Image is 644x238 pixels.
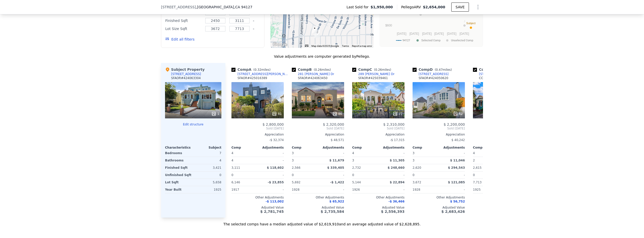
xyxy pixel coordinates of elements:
[473,195,525,199] div: Other Adjustments
[439,146,465,150] div: Adjustments
[413,67,454,72] div: Comp D
[165,67,205,72] div: Subject Property
[259,172,284,179] div: -
[253,28,255,30] button: Clear
[231,195,284,199] div: Other Adjustments
[379,186,405,193] div: -
[231,186,257,193] div: 1917
[231,173,233,177] span: 0
[434,32,444,36] text: [DATE]
[323,122,344,126] span: $ 2,320,000
[375,68,382,72] span: 0.26
[318,146,344,150] div: Adjustments
[314,30,320,38] div: 1285 Holloway Ave
[450,159,465,162] span: $ 11,046
[390,159,405,162] span: $ 11,305
[464,20,465,23] text: J
[319,150,344,157] div: -
[231,67,272,72] div: Comp A
[165,179,192,186] div: Lot Sqft
[421,39,440,42] text: Selected Comp
[352,173,354,177] span: 0
[161,5,196,10] span: [STREET_ADDRESS]
[332,111,342,116] div: 86
[260,210,284,214] span: $ 2,781,745
[413,157,438,164] div: 3
[194,164,221,171] div: 3,421
[161,218,483,227] div: The selected comps have a median adjusted value of $2,619,910 and an average adjusted value of $2...
[393,111,403,116] div: 77
[253,20,255,22] button: Clear
[292,181,300,184] span: 5,692
[422,32,432,36] text: [DATE]
[352,181,361,184] span: 5,144
[321,210,344,214] span: $ 2,735,584
[319,186,344,193] div: -
[262,122,284,126] span: $ 2,800,000
[194,179,221,186] div: 5,658
[413,72,449,76] a: [STREET_ADDRESS]
[312,26,317,34] div: 7 Alviso St
[372,68,393,72] span: ( miles)
[171,76,201,80] div: SFAOR # 424063304
[329,159,344,162] span: $ 11,679
[292,72,334,76] a: 281 [PERSON_NAME] Dr
[433,68,454,72] span: ( miles)
[441,210,465,214] span: $ 2,683,426
[440,172,465,179] div: -
[193,146,221,150] div: Subject
[436,68,443,72] span: 0.47
[292,67,333,72] div: Comp B
[410,32,419,36] text: [DATE]
[194,157,221,164] div: 4
[267,166,284,169] span: $ 118,602
[413,173,415,177] span: 0
[352,146,378,150] div: Comp
[413,181,421,184] span: 3,672
[259,186,284,193] div: -
[194,172,221,179] div: 0
[473,206,525,210] div: Adjusted Value
[266,200,284,203] span: -$ 113,002
[388,200,405,203] span: -$ 36,466
[451,3,469,12] button: SAVE
[272,41,288,48] a: Open this area in Google Maps (opens a new window)
[352,132,405,137] div: Appreciation
[352,186,377,193] div: 1926
[388,166,405,169] span: $ 248,660
[165,164,192,171] div: Finished Sqft
[352,67,393,72] div: Comp C
[413,186,438,193] div: 1928
[231,206,284,210] div: Adjusted Value
[473,72,531,76] a: [STREET_ADDRESS][PERSON_NAME]
[352,195,405,199] div: Other Adjustments
[390,138,405,142] span: -$ 17,315
[258,146,284,150] div: Adjustments
[231,181,240,184] span: 6,146
[423,5,445,9] span: $2,654,000
[440,150,465,157] div: -
[413,195,465,199] div: Other Adjustments
[419,72,449,76] div: [STREET_ADDRESS]
[231,126,284,130] span: Sold [DATE]
[268,181,284,184] span: -$ 23,855
[352,151,354,155] span: 4
[255,68,261,72] span: 0.32
[479,72,531,76] div: [STREET_ADDRESS][PERSON_NAME]
[231,157,257,164] div: 4
[352,206,405,210] div: Adjusted Value
[381,210,405,214] span: $ 2,556,393
[292,146,318,150] div: Comp
[448,181,465,184] span: $ 121,085
[165,17,202,24] div: Finished Sqft
[403,39,410,42] text: 94127
[450,200,465,203] span: $ 56,752
[448,166,465,169] span: $ 294,543
[315,68,322,72] span: 0.26
[473,166,481,169] span: 2,615
[231,72,290,76] a: [STREET_ADDRESS][PERSON_NAME][DEMOGRAPHIC_DATA]
[473,151,475,155] span: 4
[237,72,290,76] div: [STREET_ADDRESS][PERSON_NAME][DEMOGRAPHIC_DATA]
[311,45,339,47] span: Map data ©2025 Google
[473,67,514,72] div: Comp E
